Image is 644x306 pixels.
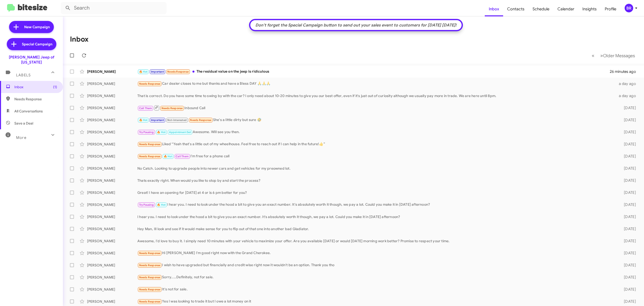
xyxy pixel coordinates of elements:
[137,69,610,75] div: The residual value on the jeep is ridiculous
[157,131,166,134] span: 🔥 Hot
[139,252,160,255] span: Needs Response
[137,141,614,147] div: Liked “Yeah that's a little out of my wheelhouse. Feel free to reach out if I can help in the fut...
[614,93,640,98] div: a day ago
[603,53,635,58] span: Older Messages
[139,82,160,85] span: Needs Response
[485,2,503,16] a: Inbox
[70,35,89,43] h1: Inbox
[169,131,191,134] span: Appointment Set
[151,118,164,122] span: Important
[137,299,614,304] div: Yes I was looking to trade it but I owe a lot money on it
[589,50,597,61] button: Previous
[87,69,137,74] div: [PERSON_NAME]
[614,299,640,304] div: [DATE]
[529,2,553,16] a: Schedule
[14,121,33,126] span: Save a Deal
[503,2,529,16] a: Contacts
[22,42,52,47] span: Special Campaign
[167,118,187,122] span: Not-Interested
[614,166,640,171] div: [DATE]
[87,202,137,207] div: [PERSON_NAME]
[578,2,601,16] span: Insights
[87,299,137,304] div: [PERSON_NAME]
[162,107,183,110] span: Needs Response
[253,23,459,28] div: Don't forget the Special Campaign button to send out your sales event to customers for [DATE] [DA...
[592,52,594,59] span: «
[87,178,137,183] div: [PERSON_NAME]
[157,203,166,206] span: 🔥 Hot
[87,226,137,231] div: [PERSON_NAME]
[137,166,614,171] div: No Catch. Looking to upgrade people into newer cars and get vehicles for my preowned lot.
[137,117,614,123] div: She's a little dirty but sure 🤣
[53,84,57,89] span: (1)
[601,2,620,16] a: Profile
[9,21,54,33] a: New Campaign
[600,52,603,59] span: »
[614,202,640,207] div: [DATE]
[139,118,148,122] span: 🔥 Hot
[139,143,160,146] span: Needs Response
[137,226,614,231] div: Hey Man, Ill look and see if it would make sense for you to flip out of that one into another bad...
[614,275,640,280] div: [DATE]
[614,263,640,268] div: [DATE]
[137,190,614,195] div: Great! I have an opening for [DATE] at 4 or is 6 pm better for you?
[614,142,640,147] div: [DATE]
[597,50,638,61] button: Next
[137,238,614,243] div: Awesome, I'd love to buy it. I simply need 10 minutes with your vehicle to maximize your offer. A...
[620,4,638,12] button: BR
[87,166,137,171] div: [PERSON_NAME]
[137,154,614,159] div: I'm free for a phone call
[14,97,57,102] span: Needs Response
[176,155,189,158] span: Call Them
[614,117,640,123] div: [DATE]
[87,263,137,268] div: [PERSON_NAME]
[190,118,211,122] span: Needs Response
[625,4,633,12] div: BR
[137,202,614,208] div: I hear you. I need to look under the hood a bit to give you an exact number. It's absolutely wort...
[139,300,160,303] span: Needs Response
[16,135,26,140] span: More
[614,81,640,86] div: a day ago
[610,69,640,74] div: 26 minutes ago
[137,81,614,87] div: Car dealer closes to me but thanks and have a Bless DAY 🙏🙏🙏
[137,214,614,219] div: I hear you. I need to look under the hood a bit to give you an exact number. It's absolutely wort...
[614,190,640,195] div: [DATE]
[137,262,614,268] div: I wish to have upgraded but financially and credit wise right now it wouldn't be an option. Thank...
[137,93,614,98] div: That is correct. Do you have some time to swing by with the car? I only need about 10-20 minutes ...
[151,70,164,73] span: Important
[87,238,137,243] div: [PERSON_NAME]
[137,287,614,292] div: It's not for sale.
[137,178,614,183] div: Thats exactly right. When would you like to stop by and start the process?
[614,287,640,292] div: [DATE]
[614,214,640,219] div: [DATE]
[137,250,614,256] div: Hi [PERSON_NAME] I'm good right now with the Grand Cherokee.
[553,2,578,16] a: Calendar
[87,81,137,86] div: [PERSON_NAME]
[167,70,189,73] span: Needs Response
[139,107,152,110] span: Call Them
[87,142,137,147] div: [PERSON_NAME]
[87,117,137,123] div: [PERSON_NAME]
[614,154,640,159] div: [DATE]
[139,264,160,267] span: Needs Response
[7,38,56,50] a: Special Campaign
[137,129,614,135] div: Awesome. Will see you then.
[614,238,640,243] div: [DATE]
[61,2,167,14] input: Search
[87,251,137,256] div: [PERSON_NAME]
[614,251,640,256] div: [DATE]
[24,24,50,29] span: New Campaign
[14,109,43,114] span: All Conversations
[139,203,154,206] span: Try Pausing
[589,50,638,61] nav: Page navigation example
[14,84,57,89] span: Inbox
[87,287,137,292] div: [PERSON_NAME]
[139,276,160,279] span: Needs Response
[137,105,614,111] div: Inbound Call
[139,288,160,291] span: Needs Response
[139,131,154,134] span: Try Pausing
